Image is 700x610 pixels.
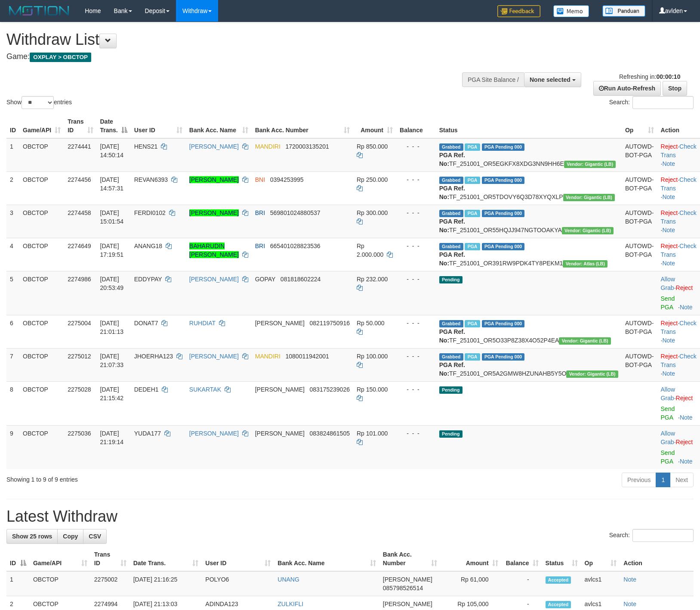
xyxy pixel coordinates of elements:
[189,353,239,360] a: [PERSON_NAME]
[661,320,697,335] a: Check Trans
[662,260,675,267] a: Note
[676,439,693,445] a: Reject
[186,114,252,138] th: Bank Acc. Name: activate to sort column ascending
[676,284,693,291] a: Reject
[602,5,645,17] img: panduan.png
[623,576,636,583] a: Note
[19,114,64,138] th: Game/API: activate to sort column ascending
[656,73,680,80] strong: 00:00:10
[6,508,694,525] h1: Latest Withdraw
[661,276,675,291] a: Allow Grab
[546,601,571,608] span: Accepted
[661,353,697,368] a: Check Trans
[657,348,700,381] td: · ·
[662,337,675,344] a: Note
[6,96,72,109] label: Show entries
[6,53,458,61] h4: Game:
[130,547,202,571] th: Date Trans.: activate to sort column ascending
[383,576,432,583] span: [PERSON_NAME]
[100,243,124,258] span: [DATE] 17:19:51
[100,209,124,225] span: [DATE] 15:01:54
[12,533,52,540] span: Show 25 rows
[19,425,64,469] td: OBCTOP
[622,348,657,381] td: AUTOWD-BOT-PGA
[465,177,480,184] span: Marked by avlcs2
[100,353,124,368] span: [DATE] 21:07:33
[83,529,107,544] a: CSV
[19,171,64,205] td: OBCTOP
[6,31,458,48] h1: Withdraw List
[524,72,581,87] button: None selected
[530,76,570,83] span: None selected
[657,425,700,469] td: ·
[189,386,221,393] a: SUKARTAK
[661,143,697,159] a: Check Trans
[6,238,19,271] td: 4
[400,352,432,361] div: - - -
[64,114,96,138] th: Trans ID: activate to sort column ascending
[19,348,64,381] td: OBCTOP
[134,320,158,327] span: DONAT7
[270,176,304,183] span: Copy 0394253995 to clipboard
[465,143,480,151] span: Marked by avlcs2
[68,430,91,437] span: 2275036
[379,547,441,571] th: Bank Acc. Number: activate to sort column ascending
[439,251,465,267] b: PGA Ref. No:
[131,114,186,138] th: User ID: activate to sort column ascending
[502,547,542,571] th: Balance: activate to sort column ascending
[436,205,622,238] td: TF_251001_OR55HQJJ947NGTOOAKYA
[100,176,124,192] span: [DATE] 14:57:31
[465,210,480,217] span: Marked by avlcs2
[278,601,303,607] a: ZULKIFLI
[255,276,275,283] span: GOPAY
[281,276,321,283] span: Copy 081818602224 to clipboard
[657,138,700,172] td: · ·
[202,547,274,571] th: User ID: activate to sort column ascending
[680,414,693,421] a: Note
[559,337,611,345] span: Vendor URL: https://dashboard.q2checkout.com/secure
[68,353,91,360] span: 2275012
[662,160,675,167] a: Note
[439,320,463,327] span: Grabbed
[6,4,72,17] img: MOTION_logo.png
[6,138,19,172] td: 1
[622,238,657,271] td: AUTOWD-BOT-PGA
[436,348,622,381] td: TF_251001_OR5A2GMW8HZUNAHB5Y5O
[134,353,173,360] span: JHOERHA123
[436,138,622,172] td: TF_251001_OR5EGKFX8XDG3NN9HH6E
[439,218,465,233] b: PGA Ref. No:
[661,276,676,291] span: ·
[357,243,383,258] span: Rp 2.000.000
[357,430,388,437] span: Rp 101.000
[657,381,700,425] td: ·
[357,386,388,393] span: Rp 150.000
[357,320,385,327] span: Rp 50.000
[6,547,30,571] th: ID: activate to sort column descending
[189,209,239,216] a: [PERSON_NAME]
[357,176,388,183] span: Rp 250.000
[439,361,465,377] b: PGA Ref. No:
[89,533,101,540] span: CSV
[6,425,19,469] td: 9
[564,161,616,168] span: Vendor URL: https://dashboard.q2checkout.com/secure
[91,571,130,596] td: 2275002
[622,171,657,205] td: AUTOWD-BOT-PGA
[662,193,675,200] a: Note
[19,381,64,425] td: OBCTOP
[482,210,525,217] span: PGA Pending
[400,319,432,327] div: - - -
[202,571,274,596] td: POLYO6
[134,430,161,437] span: YUDA177
[661,449,675,465] a: Send PGA
[657,114,700,138] th: Action
[100,430,124,445] span: [DATE] 21:19:14
[465,243,480,250] span: Marked by avlcs2
[189,276,239,283] a: [PERSON_NAME]
[581,571,620,596] td: avlcs1
[22,96,54,109] select: Showentries
[396,114,436,138] th: Balance
[439,328,465,344] b: PGA Ref. No:
[68,276,91,283] span: 2274986
[383,585,423,591] span: Copy 085798526514 to clipboard
[439,152,465,167] b: PGA Ref. No:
